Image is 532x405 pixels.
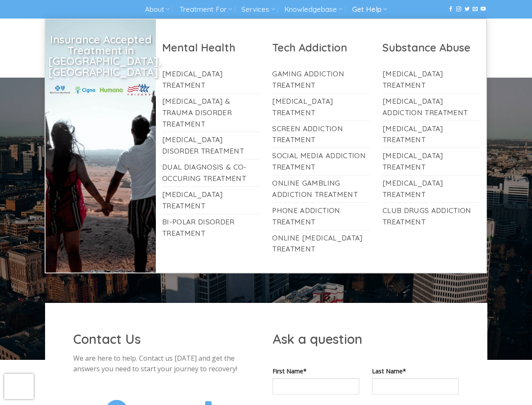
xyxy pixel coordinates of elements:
[382,94,480,121] a: [MEDICAL_DATA] Addiction Treatment
[372,366,459,376] label: Last Name*
[273,331,362,347] span: Ask a question
[179,2,232,17] a: Treatment For
[352,2,387,17] a: Get Help
[465,6,470,12] a: Follow on Twitter
[382,203,480,230] a: Club Drugs Addiction Treatment
[272,40,370,54] h2: Tech Addiction
[162,132,260,159] a: [MEDICAL_DATA] Disorder Treatment
[272,175,370,202] a: Online Gambling Addiction Treatment
[448,6,453,12] a: Follow on Facebook
[272,94,370,121] a: [MEDICAL_DATA] Treatment
[382,175,480,202] a: [MEDICAL_DATA] Treatment
[145,2,170,17] a: About
[456,6,461,12] a: Follow on Instagram
[48,34,153,77] h2: Insurance Accepted Treatment in [GEOGRAPHIC_DATA], [GEOGRAPHIC_DATA]
[73,331,141,347] span: Contact Us
[162,40,260,54] h2: Mental Health
[382,121,480,148] a: [MEDICAL_DATA] Treatment
[272,148,370,175] a: Social Media Addiction Treatment
[284,2,342,17] a: Knowledgebase
[382,66,480,93] a: [MEDICAL_DATA] Treatment
[273,366,359,376] label: First Name*
[473,6,478,12] a: Send us an email
[241,2,275,17] a: Services
[4,374,34,399] iframe: reCAPTCHA
[272,203,370,230] a: Phone Addiction Treatment
[272,66,370,93] a: Gaming Addiction Treatment
[272,121,370,148] a: Screen Addiction Treatment
[382,40,480,54] h2: Substance Abuse
[382,148,480,175] a: [MEDICAL_DATA] Treatment
[162,214,260,241] a: Bi-Polar Disorder Treatment
[162,66,260,93] a: [MEDICAL_DATA] Treatment
[481,6,486,12] a: Follow on YouTube
[162,159,260,186] a: Dual Diagnosis & Co-Occuring Treatment
[272,230,370,257] a: Online [MEDICAL_DATA] Treatment
[73,353,260,375] p: We are here to help. Contact us [DATE] and get the answers you need to start your journey to reco...
[162,94,260,132] a: [MEDICAL_DATA] & Trauma Disorder Treatment
[162,187,260,214] a: [MEDICAL_DATA] Treatment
